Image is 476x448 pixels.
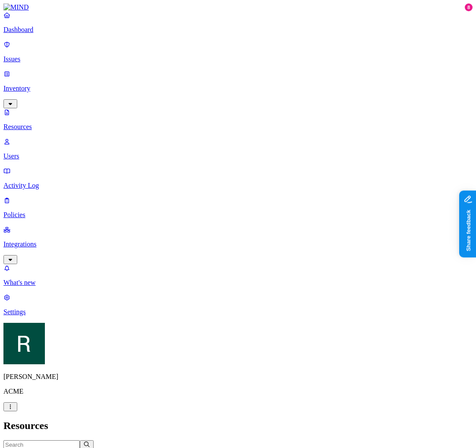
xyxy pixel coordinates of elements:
a: Activity Log [3,167,473,189]
p: Dashboard [3,26,473,34]
img: Ron Rabinovich [3,323,45,364]
img: MIND [3,3,29,11]
p: What's new [3,279,473,287]
div: 8 [465,3,473,11]
a: Settings [3,293,473,316]
a: Users [3,138,473,160]
p: [PERSON_NAME] [3,373,473,381]
p: Policies [3,211,473,219]
a: MIND [3,3,473,11]
h2: Resources [3,420,473,432]
p: Issues [3,55,473,63]
p: Resources [3,123,473,131]
a: Policies [3,196,473,219]
a: What's new [3,264,473,287]
a: Issues [3,41,473,63]
p: Users [3,152,473,160]
p: Inventory [3,85,473,92]
p: Integrations [3,240,473,248]
p: ACME [3,388,473,395]
p: Activity Log [3,182,473,189]
p: Settings [3,308,473,316]
a: Integrations [3,226,473,263]
a: Inventory [3,70,473,107]
a: Dashboard [3,11,473,34]
a: Resources [3,108,473,131]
